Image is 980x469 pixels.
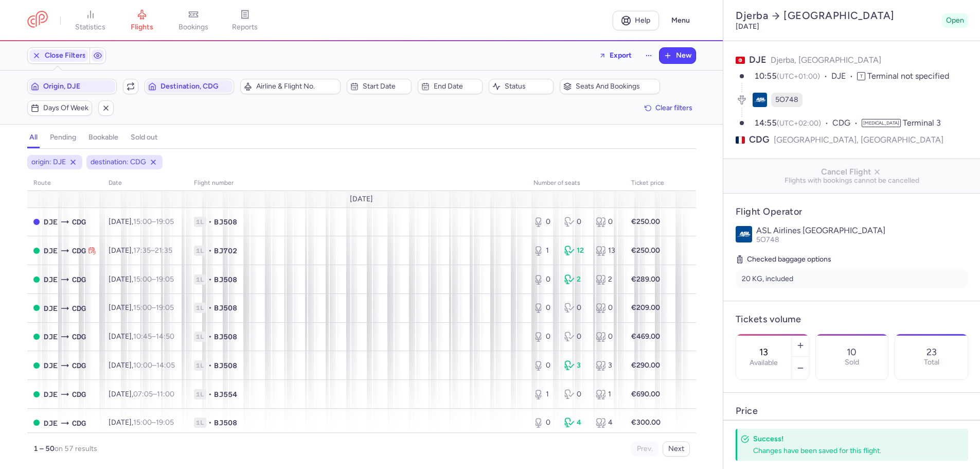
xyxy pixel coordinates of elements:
a: CitizenPlane red outlined logo [27,11,48,30]
span: 1L [194,217,206,227]
label: Available [750,359,778,367]
div: 3 [564,360,587,371]
span: Djerba-Zarzis, Djerba, Tunisia [44,418,58,429]
strong: €300.00 [631,418,661,427]
span: Djerba-Zarzis, Djerba, Tunisia [44,360,58,371]
div: 0 [564,332,587,342]
span: BJ508 [214,332,237,342]
span: [DATE], [109,275,174,284]
span: OPEN [33,362,40,369]
span: Terminal 3 [903,118,941,128]
span: origin: DJE [31,157,66,167]
span: [DATE], [109,332,174,341]
span: statistics [75,23,105,32]
span: Airline & Flight No. [256,82,337,91]
a: Help [613,11,659,30]
span: (UTC+02:00) [777,119,821,128]
span: flights [131,23,153,32]
span: 1L [194,274,206,285]
strong: €290.00 [631,361,660,370]
time: 10:00 [133,361,152,370]
div: 0 [596,217,619,227]
strong: €289.00 [631,275,660,284]
time: 15:00 [133,303,152,312]
span: [DATE], [109,361,175,370]
time: 10:55 [754,71,777,81]
div: 0 [533,217,557,227]
span: Charles De Gaulle, Paris, France [72,245,86,256]
button: Prev. [631,441,658,457]
button: Close Filters [28,48,90,63]
span: – [133,275,174,284]
span: • [208,418,212,428]
span: BJ508 [214,418,237,428]
time: 17:35 [133,246,151,255]
h4: Flight Operator [736,206,968,218]
span: DJE [831,71,857,82]
div: 0 [564,217,587,227]
span: on 57 results [55,444,97,453]
span: – [133,246,172,255]
strong: €250.00 [631,217,660,226]
th: Flight number [188,176,527,191]
span: • [208,274,212,285]
span: Flights with bookings cannot be cancelled [732,177,972,185]
time: 19:05 [156,418,174,427]
span: 1L [194,418,206,428]
time: 15:00 [133,217,152,226]
time: 11:00 [157,390,174,398]
time: 14:05 [156,361,175,370]
a: statistics [65,9,116,32]
time: 14:55 [754,118,777,128]
span: DJE [749,54,767,65]
span: Start date [363,82,408,91]
h4: pending [50,133,76,142]
span: – [133,217,174,226]
span: • [208,246,212,256]
h4: Tickets volume [736,314,968,325]
span: Cancel Flight [732,167,972,177]
time: 19:05 [156,217,174,226]
span: Djerba, [GEOGRAPHIC_DATA] [771,55,881,65]
span: Origin, DJE [43,82,113,91]
span: Charles De Gaulle, Paris, France [72,216,86,228]
span: Charles De Gaulle, Paris, France [72,303,86,314]
button: Origin, DJE [27,79,117,94]
div: 2 [564,274,587,285]
span: CLOSED [33,219,40,225]
strong: €469.00 [631,332,660,341]
span: Charles De Gaulle, Paris, France [72,331,86,342]
button: New [660,48,696,63]
span: BJ554 [214,389,237,399]
span: 1L [194,332,206,342]
span: Clear filters [655,104,692,112]
button: Menu [665,11,696,30]
span: 1L [194,360,206,371]
span: (UTC+01:00) [777,72,820,81]
span: [DATE], [109,246,172,255]
button: Seats and bookings [560,79,660,94]
span: [MEDICAL_DATA] [862,119,901,127]
strong: €209.00 [631,303,660,312]
span: bookings [179,23,208,32]
span: [DATE] [350,195,373,203]
span: Djerba-Zarzis, Djerba, Tunisia [44,331,58,342]
div: 0 [564,389,587,399]
button: Export [592,47,638,64]
p: 10 [847,347,857,357]
span: [DATE], [109,418,174,427]
div: 1 [596,389,619,399]
span: – [133,418,174,427]
th: Ticket price [625,176,670,191]
h4: Success! [753,434,946,444]
span: Djerba-Zarzis, Djerba, Tunisia [44,216,58,228]
span: Djerba-Zarzis, Djerba, Tunisia [44,274,58,285]
h4: sold out [131,133,157,142]
button: End date [418,79,483,94]
div: Changes have been saved for this flight. [753,446,946,456]
div: 0 [533,303,557,313]
div: 12 [564,246,587,256]
li: 20 KG, included [736,270,968,288]
button: Airline & Flight No. [240,79,341,94]
span: End date [434,82,479,91]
